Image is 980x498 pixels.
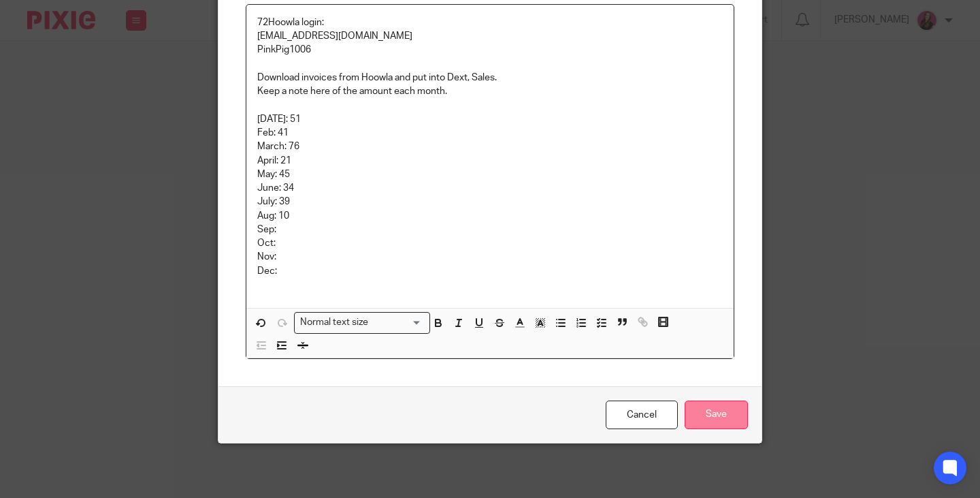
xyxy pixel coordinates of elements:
[257,16,723,29] p: 72Hoowla login:
[685,401,748,430] input: Save
[257,181,723,195] p: June: 34
[257,71,723,84] p: Download invoices from Hoowla and put into Dext, Sales.
[257,250,723,264] p: Nov:
[373,315,422,330] input: Search for option
[257,209,723,223] p: Aug: 10
[257,29,723,43] p: [EMAIL_ADDRESS][DOMAIN_NAME]
[257,43,723,57] p: PinkPig1006
[257,84,723,98] p: Keep a note here of the amount each month.
[257,195,723,208] p: July: 39
[257,223,723,236] p: Sep:
[257,168,723,181] p: May: 45
[257,236,723,250] p: Oct:
[294,312,430,333] div: Search for option
[257,112,723,126] p: [DATE]: 51
[257,140,723,153] p: March: 76
[257,126,723,140] p: Feb: 41
[297,315,372,330] span: Normal text size
[257,154,723,168] p: April: 21
[606,401,678,430] a: Cancel
[257,264,723,278] p: Dec:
